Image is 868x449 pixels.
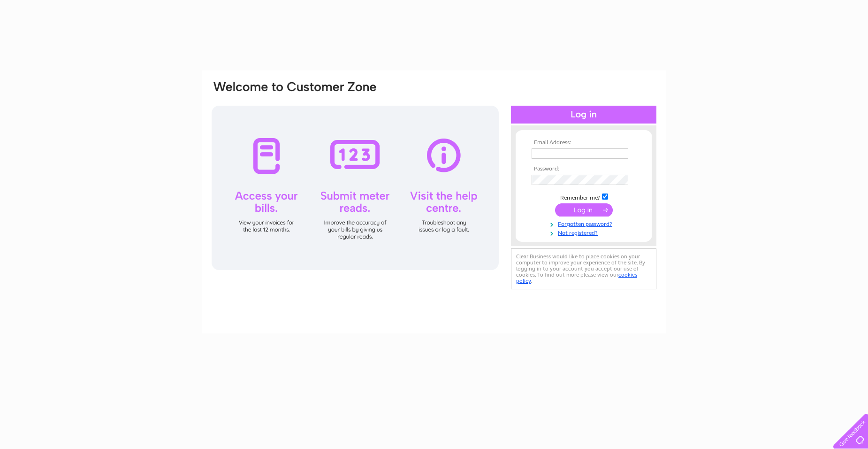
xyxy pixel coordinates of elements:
[555,203,613,217] input: Submit
[529,192,638,201] td: Remember me?
[516,271,637,284] a: cookies policy
[532,219,638,228] a: Forgotten password?
[532,228,638,237] a: Not registered?
[511,248,656,289] div: Clear Business would like to place cookies on your computer to improve your experience of the sit...
[529,139,638,146] th: Email Address:
[529,166,638,172] th: Password:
